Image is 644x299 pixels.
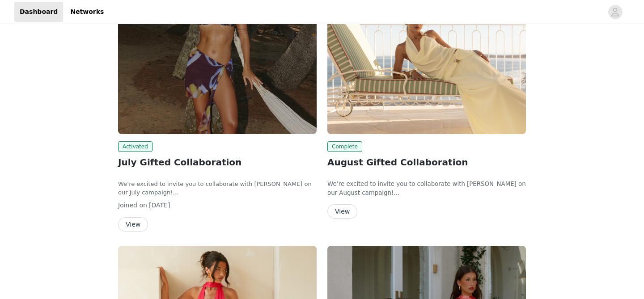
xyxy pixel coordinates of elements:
[327,181,526,196] span: We’re excited to invite you to collaborate with [PERSON_NAME] on our August campaign!
[118,141,153,152] span: Activated
[118,202,147,209] span: Joined on
[65,2,109,22] a: Networks
[14,2,63,22] a: Dashboard
[327,156,526,169] h2: August Gifted Collaboration
[327,208,357,215] a: View
[118,221,148,228] a: View
[118,180,317,197] p: We’re excited to invite you to collaborate with [PERSON_NAME] on our July campaign!
[118,217,148,232] button: View
[611,5,619,19] div: avatar
[327,141,362,152] span: Complete
[118,156,317,169] h2: July Gifted Collaboration
[149,202,170,209] span: [DATE]
[327,204,357,219] button: View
